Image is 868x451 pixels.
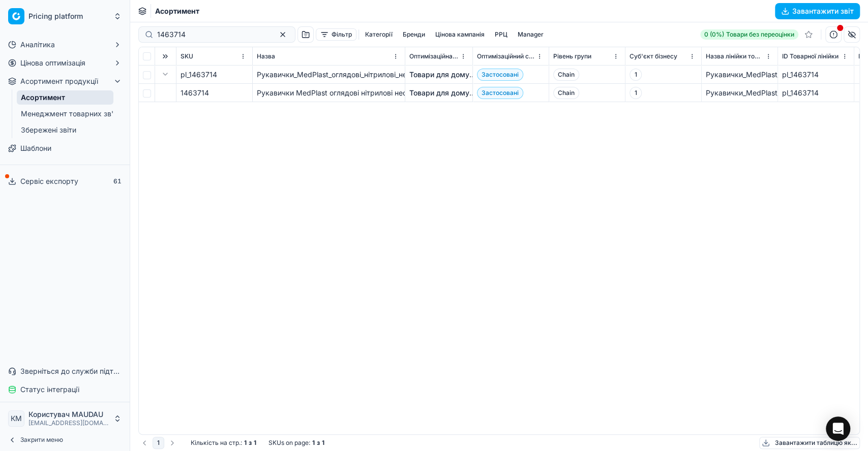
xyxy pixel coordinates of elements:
[28,12,109,21] span: Pricing platform
[477,69,523,81] span: Застосовані
[20,176,78,186] span: Сервіс експорту
[4,363,126,379] button: Зверніться до служби підтримки
[181,70,217,80] span: pl_1463714
[4,406,126,431] button: КMКористувач MAUDAU[EMAIL_ADDRESS][DOMAIN_NAME]
[28,419,109,427] span: [EMAIL_ADDRESS][DOMAIN_NAME]
[706,88,773,98] div: Рукавички_МedРlast_оглядові_нітрилові_неопудрені_сині_розмір_S_100_шт.
[20,143,51,153] span: Шаблони
[157,29,268,40] input: Пошук по SKU або назві
[553,52,591,60] span: Рівень групи
[630,69,642,81] span: 1
[153,437,164,449] button: 1
[4,381,126,398] button: Статус інтеграції
[20,76,98,86] span: Асортимент продукції
[630,52,677,60] span: Суб'єкт бізнесу
[782,88,850,98] div: pl_1463714
[155,6,199,16] nav: breadcrumb
[4,433,126,447] button: Закрити меню
[268,439,310,447] span: SKUs on page :
[316,28,356,41] button: Фільтр
[322,439,324,447] strong: 1
[28,410,109,419] span: Користувач MAUDAU
[249,439,252,447] strong: з
[409,70,469,80] a: Товари для дому
[706,52,763,60] span: Назва лінійки товарів
[155,6,199,16] span: Асортимент
[409,52,458,60] span: Оптимізаційна група
[20,436,63,444] span: Закрити меню
[244,439,247,447] strong: 1
[138,437,151,449] button: Go to previous page
[17,90,113,105] a: Асортимент
[630,87,642,99] span: 1
[759,437,860,449] button: Завантажити таблицю як...
[553,87,579,99] span: Chain
[20,40,55,50] span: Аналітика
[317,439,320,447] strong: з
[9,411,24,426] span: КM
[257,70,401,80] div: Рукавички_МedРlast_оглядові_нітрилові_неопудрені_сині_розмір_S_100_шт.
[826,416,850,441] div: Open Intercom Messenger
[4,173,126,189] button: Сервіс експорту
[20,366,122,376] span: Зверніться до служби підтримки
[181,52,193,60] span: SKU
[700,29,798,40] a: 0 (0%)Товари без переоцінки
[4,4,126,28] button: Pricing platform
[4,73,126,89] button: Асортимент продукції
[361,28,397,41] button: Категорії
[312,439,315,447] strong: 1
[775,3,860,19] button: Завантажити звіт
[191,439,242,447] span: Кількість на стр. :
[491,28,512,41] button: РРЦ
[138,437,178,449] nav: pagination
[159,50,171,62] button: Expand all
[514,28,548,41] button: Manager
[782,70,850,80] div: pl_1463714
[20,58,85,68] span: Цінова оптимізація
[159,68,171,80] button: Expand
[166,437,178,449] button: Go to next page
[4,140,126,156] a: Шаблони
[20,384,79,395] span: Статус інтеграції
[399,28,429,41] button: Бренди
[257,88,401,98] div: Рукавички МedРlast оглядові нітрилові неопудрені сині розмір S 100 шт.
[4,37,126,53] button: Аналітика
[477,87,523,99] span: Застосовані
[254,439,256,447] strong: 1
[782,52,839,60] span: ID Товарної лінійки
[706,70,773,80] div: Рукавички_МedРlast_оглядові_нітрилові_неопудрені_сині_розмір_S_100_шт.
[553,69,579,81] span: Chain
[17,123,113,137] a: Збережені звіти
[181,88,209,98] span: 1463714
[431,28,489,41] button: Цінова кампанія
[477,52,534,60] span: Оптимізаційний статус
[17,107,113,121] a: Менеджмент товарних зв'язків
[257,52,275,60] span: Назва
[4,55,126,71] button: Цінова оптимізація
[409,88,469,98] a: Товари для дому
[726,30,794,39] span: Товари без переоцінки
